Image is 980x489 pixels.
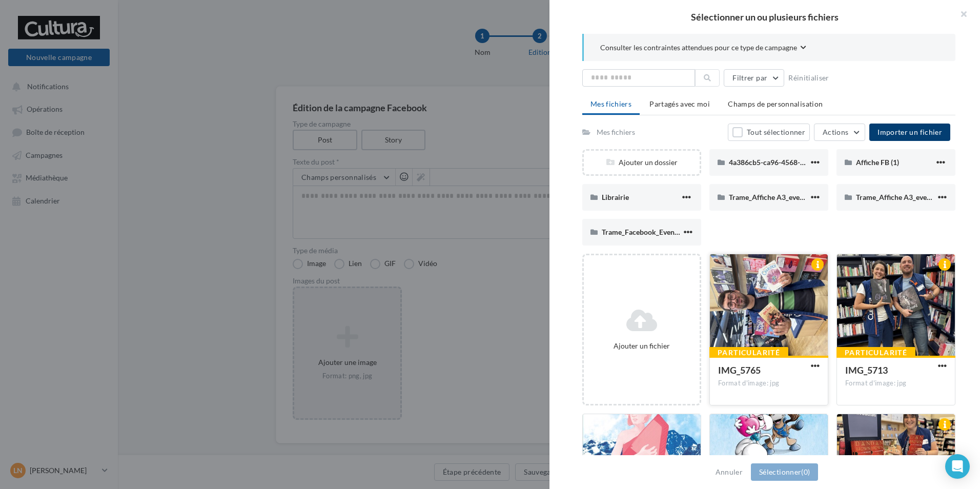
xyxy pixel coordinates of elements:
[590,99,631,108] span: Mes fichiers
[718,364,761,376] span: IMG_5765
[856,158,899,167] span: Affiche FB (1)
[566,12,964,22] h2: Sélectionner un ou plusieurs fichiers
[836,347,915,358] div: Particularité
[602,193,629,201] span: Librairie
[718,379,820,388] div: Format d'image: jpg
[814,124,865,141] button: Actions
[728,99,823,108] span: Champs de personnalisation
[945,454,970,479] div: Open Intercom Messenger
[649,99,710,108] span: Partagés avec moi
[588,341,696,351] div: Ajouter un fichier
[784,72,833,84] button: Réinitialiser
[751,463,818,481] button: Sélectionner(0)
[856,193,980,201] span: Trame_Affiche A3_evenement_2024 (2)
[877,128,942,136] span: Importer un fichier
[602,228,714,236] span: Trame_Facebook_Evenement_2024
[600,42,806,55] button: Consulter les contraintes attendues pour ce type de campagne
[724,69,784,87] button: Filtrer par
[709,347,788,358] div: Particularité
[845,364,888,376] span: IMG_5713
[584,157,700,168] div: Ajouter un dossier
[729,158,867,167] span: 4a386cb5-ca96-4568-b2a3-4a4530d21453
[869,124,950,141] button: Importer un fichier
[600,43,797,53] span: Consulter les contraintes attendues pour ce type de campagne
[845,379,947,388] div: Format d'image: jpg
[801,467,810,476] span: (0)
[823,128,848,136] span: Actions
[711,466,747,478] button: Annuler
[597,127,635,137] div: Mes fichiers
[729,193,853,201] span: Trame_Affiche A3_evenement_2024 (1)
[728,124,810,141] button: Tout sélectionner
